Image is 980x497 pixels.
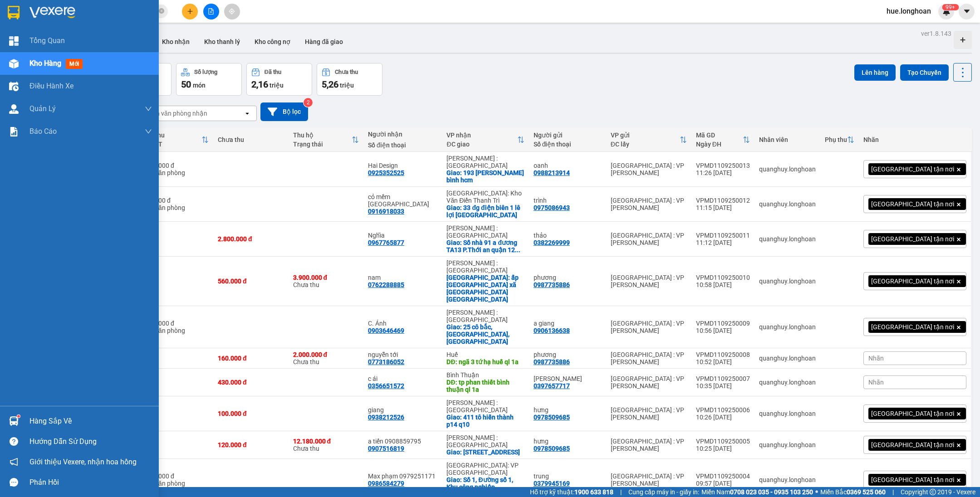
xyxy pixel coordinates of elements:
div: Số lượng [194,69,217,75]
div: ver 1.8.143 [921,29,951,39]
span: question-circle [10,437,18,446]
div: Chưa thu [293,351,359,365]
div: VPMD1109250005 [696,438,750,445]
div: Phản hồi [29,476,152,489]
div: 0987735886 [534,281,570,288]
div: [GEOGRAPHIC_DATA] : VP [PERSON_NAME] [611,320,687,334]
span: file-add [208,8,214,15]
div: Hai Design [368,162,437,169]
div: 0903646469 [368,327,404,334]
strong: 0369 525 060 [847,488,886,496]
span: aim [229,8,235,15]
div: [PERSON_NAME] : [GEOGRAPHIC_DATA] [446,155,524,169]
button: Kho nhận [155,31,197,53]
button: Đã thu2,16 triệu [246,63,312,96]
span: mới [66,59,83,69]
img: warehouse-icon [9,104,19,114]
div: [GEOGRAPHIC_DATA] : VP [PERSON_NAME] [611,197,687,211]
div: ĐC giao [446,141,517,148]
img: warehouse-icon [9,82,19,91]
div: [PERSON_NAME] : [GEOGRAPHIC_DATA] [446,399,524,414]
div: 0986584279 [368,480,404,487]
div: 10:26 [DATE] [696,414,750,421]
div: Hướng dẫn sử dụng [29,435,152,448]
div: quanghuy.longhoan [759,278,816,285]
div: 11:15 [DATE] [696,204,750,211]
span: Quản Lý [29,103,56,114]
div: giang [368,406,437,414]
div: VPMD1109250012 [696,197,750,204]
div: DĐ: tp phan thiết bình thuận ql 1a [446,379,524,393]
span: Giới thiệu Vexere, nhận hoa hồng [29,456,137,468]
div: quanghuy.longhoan [759,441,816,448]
div: Tại văn phòng [146,169,209,176]
div: a giang [534,320,602,327]
div: Bình Thuận [446,371,524,379]
div: 0762288885 [368,281,404,288]
div: phương [534,351,602,358]
div: VP nhận [446,132,517,139]
div: [GEOGRAPHIC_DATA] : VP [PERSON_NAME] [611,232,687,246]
div: Tại văn phòng [146,204,209,211]
th: Toggle SortBy [606,128,691,152]
div: Số điện thoại [534,141,602,148]
div: 190.000 đ [146,162,209,169]
svg: open [244,110,251,117]
div: quanghuy.longhoan [759,476,816,483]
div: [GEOGRAPHIC_DATA] : VP [PERSON_NAME] [611,351,687,365]
div: 0967765877 [368,239,404,246]
div: Chưa thu [293,438,359,452]
th: Toggle SortBy [691,128,755,152]
span: Điều hành xe [29,80,73,92]
sup: 2 [304,98,313,107]
div: 120.000 đ [218,441,284,448]
div: trình [534,197,602,204]
span: 2,16 [251,79,268,90]
div: VPMD1109250006 [696,406,750,414]
button: Kho thanh lý [197,31,247,53]
div: 0356651572 [368,382,404,390]
span: ... [515,246,520,253]
th: Toggle SortBy [289,128,364,152]
img: dashboard-icon [9,36,19,46]
strong: 1900 633 818 [574,488,613,496]
div: VPMD1109250004 [696,473,750,480]
span: down [145,128,152,135]
button: Chưa thu5,26 triệu [317,63,382,96]
div: Giao: ấp phú sơn xã bắc sơn trảng bom đồng nai [446,274,524,303]
div: VPMD1109250011 [696,232,750,239]
div: 0925352525 [368,169,404,176]
img: warehouse-icon [9,59,19,68]
div: 0916918033 [368,208,404,215]
div: Ngày ĐH [696,141,743,148]
div: VPMD1109250013 [696,162,750,169]
div: Giao: 103 bùi thị xuân bến thành q1 [446,448,524,456]
span: Miền Bắc [820,487,886,497]
div: Người gửi [534,132,602,139]
th: Toggle SortBy [141,128,213,152]
div: 0978509685 [534,414,570,421]
span: triệu [340,82,354,89]
div: 09:57 [DATE] [696,480,750,487]
div: 0988213914 [534,169,570,176]
div: ĐC lấy [611,141,680,148]
div: Đã thu [265,69,281,75]
div: a tiến 0908859795 [368,438,437,445]
div: hưng [534,438,602,445]
div: quanghuy.longhoan [759,410,816,417]
div: quanghuy.longhoan [759,379,816,386]
div: [PERSON_NAME] : [GEOGRAPHIC_DATA] [446,224,524,239]
div: thảo [534,232,602,239]
div: VPMD1109250008 [696,351,750,358]
span: [GEOGRAPHIC_DATA] tận nơi [871,165,954,173]
span: down [145,105,152,112]
th: Toggle SortBy [442,128,529,152]
div: Huế [446,351,524,358]
div: [GEOGRAPHIC_DATA] : VP [PERSON_NAME] [611,375,687,390]
div: 0987735886 [534,358,570,365]
img: logo-vxr [8,6,20,19]
div: [GEOGRAPHIC_DATA]: VP [GEOGRAPHIC_DATA] [446,462,524,476]
span: Nhãn [868,355,884,362]
div: Trạng thái [293,141,352,148]
span: notification [10,458,18,466]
